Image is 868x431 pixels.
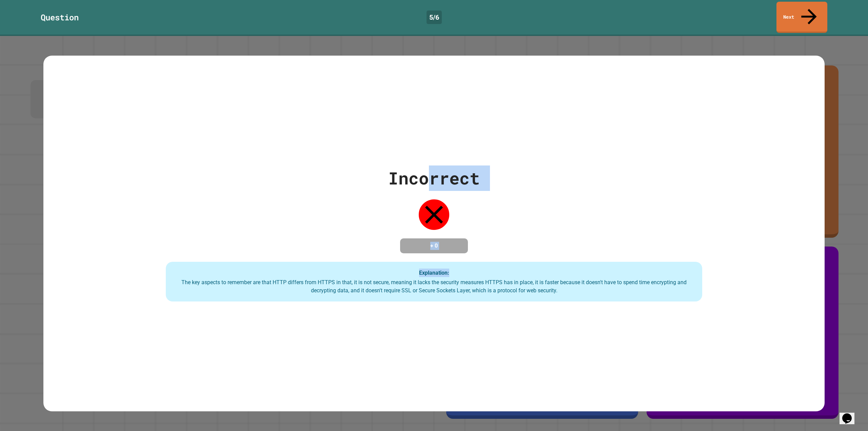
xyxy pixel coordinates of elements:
div: The key aspects to remember are that HTTP differs from HTTPS in that, it is not secure, meaning i... [173,278,696,295]
a: Next [776,2,827,33]
div: Incorrect [388,165,480,191]
iframe: chat widget [840,404,861,424]
h4: + 0 [407,242,461,250]
div: 5 / 6 [427,11,442,24]
div: Question [41,11,79,23]
strong: Explanation: [419,269,449,276]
